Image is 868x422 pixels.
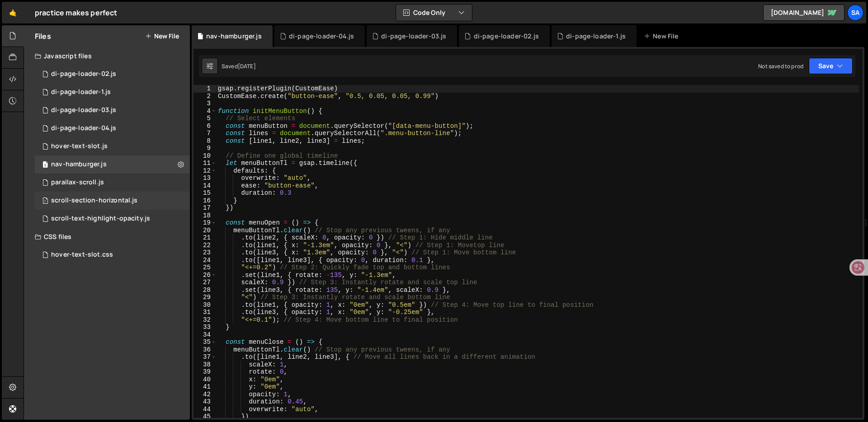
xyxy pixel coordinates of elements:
[2,2,24,23] a: 🤙
[193,376,217,384] div: 40
[193,204,217,212] div: 17
[193,122,217,130] div: 6
[289,32,354,41] div: di-page-loader-04.js
[35,155,190,173] div: 16074/44790.js
[193,137,217,145] div: 8
[193,212,217,220] div: 18
[566,32,626,41] div: di-page-loader-1.js
[847,5,863,21] a: SA
[35,101,190,119] div: 16074/45217.js
[51,106,116,114] div: di-page-loader-03.js
[193,182,217,190] div: 14
[35,210,190,228] div: 16074/44717.js
[35,119,190,137] div: 16074/45234.js
[193,130,217,137] div: 7
[193,398,217,406] div: 43
[193,174,217,182] div: 13
[193,108,217,115] div: 4
[758,62,803,70] div: Not saved to prod
[51,178,104,187] div: parallax-scroll.js
[193,346,217,354] div: 36
[193,361,217,369] div: 38
[35,65,190,83] div: 16074/45137.js
[193,249,217,257] div: 23
[35,192,190,210] div: 16074/44721.js
[193,413,217,421] div: 45
[238,62,256,70] div: [DATE]
[193,279,217,286] div: 27
[193,242,217,249] div: 22
[51,251,113,259] div: hover-text-slot.css
[51,124,116,132] div: di-page-loader-04.js
[24,228,190,246] div: CSS files
[145,33,179,40] button: New File
[222,62,256,70] div: Saved
[51,197,137,205] div: scroll-section-horizontal.js
[51,215,150,223] div: scroll-text-highlight-opacity.js
[35,31,51,41] h2: Files
[51,160,107,169] div: nav-hamburger.js
[809,58,853,74] button: Save
[396,5,472,21] button: Code Only
[51,142,108,150] div: hover-text-slot.js
[193,189,217,197] div: 15
[763,5,844,21] a: [DOMAIN_NAME]
[193,383,217,391] div: 41
[193,391,217,399] div: 42
[193,234,217,242] div: 21
[193,406,217,413] div: 44
[193,100,217,108] div: 3
[193,286,217,294] div: 28
[193,301,217,309] div: 30
[193,159,217,167] div: 11
[193,152,217,160] div: 10
[193,272,217,279] div: 26
[42,162,48,169] span: 1
[474,32,539,41] div: di-page-loader-02.js
[193,294,217,301] div: 29
[35,173,190,192] div: 16074/45067.js
[193,115,217,122] div: 5
[193,353,217,361] div: 37
[35,7,118,18] div: practice makes perfect
[24,47,190,65] div: Javascript files
[193,338,217,346] div: 35
[51,70,116,78] div: di-page-loader-02.js
[193,331,217,339] div: 34
[193,93,217,100] div: 2
[193,324,217,331] div: 33
[35,83,190,101] div: 16074/45127.js
[193,167,217,175] div: 12
[193,309,217,316] div: 31
[206,32,262,41] div: nav-hamburger.js
[381,32,446,41] div: di-page-loader-03.js
[193,85,217,93] div: 1
[42,198,48,205] span: 1
[193,257,217,264] div: 24
[193,145,217,152] div: 9
[51,88,111,96] div: di-page-loader-1.js
[35,246,190,264] div: 16074/44794.css
[193,316,217,324] div: 32
[193,264,217,272] div: 25
[193,197,217,205] div: 16
[35,137,190,155] div: 16074/44793.js
[193,227,217,234] div: 20
[193,368,217,376] div: 39
[644,32,682,41] div: New File
[193,219,217,227] div: 19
